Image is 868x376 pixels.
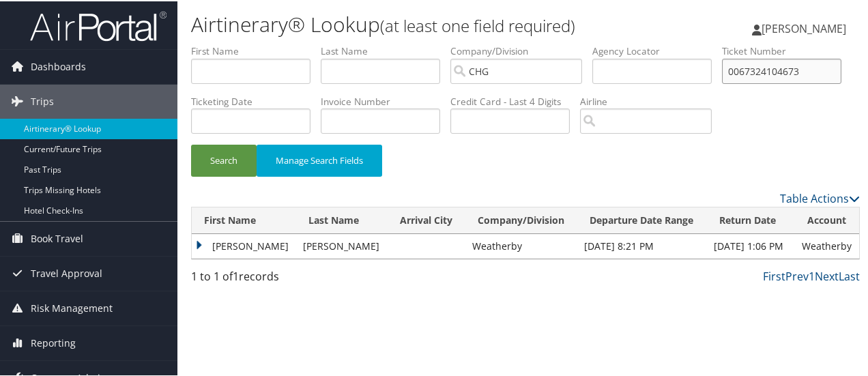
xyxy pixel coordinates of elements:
[192,206,296,233] th: First Name: activate to sort column ascending
[192,233,296,257] td: [PERSON_NAME]
[191,43,321,57] label: First Name
[722,43,852,57] label: Ticket Number
[465,233,578,257] td: Weatherby
[191,143,257,175] button: Search
[233,267,239,283] span: 1
[577,233,707,257] td: [DATE] 8:21 PM
[780,190,860,205] a: Table Actions
[592,43,722,57] label: Agency Locator
[31,83,54,117] span: Trips
[31,48,86,83] span: Dashboards
[465,206,578,233] th: Company/Division
[191,9,637,38] h1: Airtinerary® Lookup
[31,255,102,289] span: Travel Approval
[795,206,859,233] th: Account: activate to sort column ascending
[577,206,707,233] th: Departure Date Range: activate to sort column ascending
[257,143,382,175] button: Manage Search Fields
[31,290,113,324] span: Risk Management
[809,267,815,283] a: 1
[762,20,846,35] span: [PERSON_NAME]
[707,206,795,233] th: Return Date: activate to sort column ascending
[815,267,839,283] a: Next
[752,7,860,48] a: [PERSON_NAME]
[191,267,343,290] div: 1 to 1 of records
[296,233,387,257] td: [PERSON_NAME]
[580,93,722,107] label: Airline
[763,267,785,283] a: First
[30,9,167,41] img: airportal-logo.png
[296,206,387,233] th: Last Name: activate to sort column ascending
[191,93,321,107] label: Ticketing Date
[321,43,450,57] label: Last Name
[31,325,76,359] span: Reporting
[321,93,450,107] label: Invoice Number
[707,233,795,257] td: [DATE] 1:06 PM
[839,267,860,283] a: Last
[31,220,83,255] span: Book Travel
[785,267,809,283] a: Prev
[380,13,575,35] small: (at least one field required)
[388,206,465,233] th: Arrival City: activate to sort column ascending
[795,233,859,257] td: Weatherby
[450,43,592,57] label: Company/Division
[450,93,580,107] label: Credit Card - Last 4 Digits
